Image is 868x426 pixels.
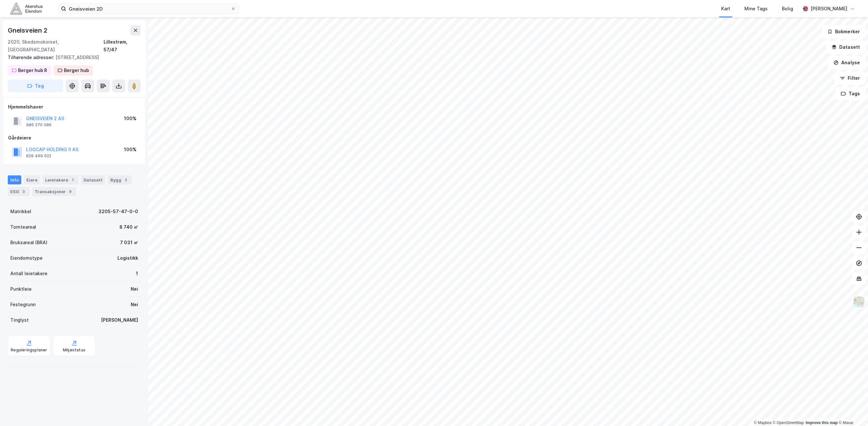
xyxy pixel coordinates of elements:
[24,175,40,184] div: Eiere
[104,38,141,54] div: Lillestrøm, 57/47
[836,395,868,426] div: Kontrollprogram for chat
[131,301,138,308] div: Nei
[744,5,768,13] div: Mine Tags
[120,239,138,246] div: 7 031 ㎡
[835,87,865,100] button: Tags
[10,285,32,293] div: Punktleie
[782,5,793,13] div: Bolig
[32,187,76,196] div: Transaksjoner
[8,55,56,60] span: Tilhørende adresser:
[10,270,47,277] div: Antall leietakere
[8,134,140,142] div: Gårdeiere
[8,38,104,54] div: 2020, Skedsmokorset, [GEOGRAPHIC_DATA]
[8,175,21,184] div: Info
[108,175,132,184] div: Bygg
[721,5,730,13] div: Kart
[101,316,138,324] div: [PERSON_NAME]
[63,348,86,353] div: Miljøstatus
[124,115,136,122] div: 100%
[117,254,138,262] div: Logistikk
[826,41,865,54] button: Datasett
[8,25,49,36] div: Gneisveien 2
[136,270,138,277] div: 1
[10,254,43,262] div: Eiendomstype
[8,54,136,61] div: [STREET_ADDRESS]
[773,421,804,425] a: OpenStreetMap
[26,122,52,128] div: 986 270 086
[10,208,31,215] div: Matrikkel
[20,188,27,195] div: 3
[8,187,29,196] div: ESG
[822,25,865,38] button: Bokmerker
[8,103,140,111] div: Hjemmelshaver
[98,208,138,215] div: 3205-57-47-0-0
[123,177,129,183] div: 2
[26,153,51,159] div: 828 469 622
[131,285,138,293] div: Nei
[10,301,35,308] div: Festegrunn
[10,316,29,324] div: Tinglyst
[18,67,47,74] div: Berger hub R
[10,223,36,231] div: Tomteareal
[10,239,47,246] div: Bruksareal (BRA)
[119,223,138,231] div: 8 740 ㎡
[69,177,76,183] div: 1
[64,67,89,74] div: Berger hub
[11,348,47,353] div: Reguleringsplaner
[67,188,74,195] div: 9
[124,146,136,153] div: 100%
[828,56,865,69] button: Analyse
[836,395,868,426] iframe: Chat Widget
[853,296,865,308] img: Z
[754,421,772,425] a: Mapbox
[834,72,865,85] button: Filter
[43,175,78,184] div: Leietakere
[8,79,63,92] button: Tag
[81,175,105,184] div: Datasett
[811,5,847,13] div: [PERSON_NAME]
[10,3,43,14] img: akershus-eiendom-logo.9091f326c980b4bce74ccdd9f866810c.svg
[806,421,838,425] a: Improve this map
[66,4,231,14] input: Søk på adresse, matrikkel, gårdeiere, leietakere eller personer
